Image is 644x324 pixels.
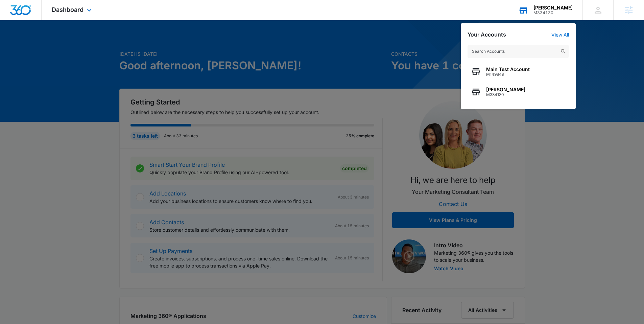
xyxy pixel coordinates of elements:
div: Domain: [DOMAIN_NAME] [18,18,74,23]
a: View All [551,32,569,38]
div: account id [533,10,573,15]
span: Main Test Account [486,67,530,72]
button: [PERSON_NAME]M334130 [468,82,569,102]
img: tab_keywords_by_traffic_grey.svg [67,39,73,45]
span: Dashboard [52,6,84,13]
input: Search Accounts [468,45,569,58]
div: account name [533,5,573,10]
div: Keywords by Traffic [75,40,114,44]
span: [PERSON_NAME] [486,87,525,92]
button: Main Test AccountM149849 [468,62,569,82]
span: M334130 [486,92,525,97]
h2: Your Accounts [468,31,506,38]
div: v 4.0.25 [19,11,33,16]
div: Domain Overview [26,40,61,44]
img: website_grey.svg [11,18,16,23]
span: M149849 [486,72,530,77]
img: tab_domain_overview_orange.svg [18,39,24,45]
img: logo_orange.svg [11,11,16,16]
